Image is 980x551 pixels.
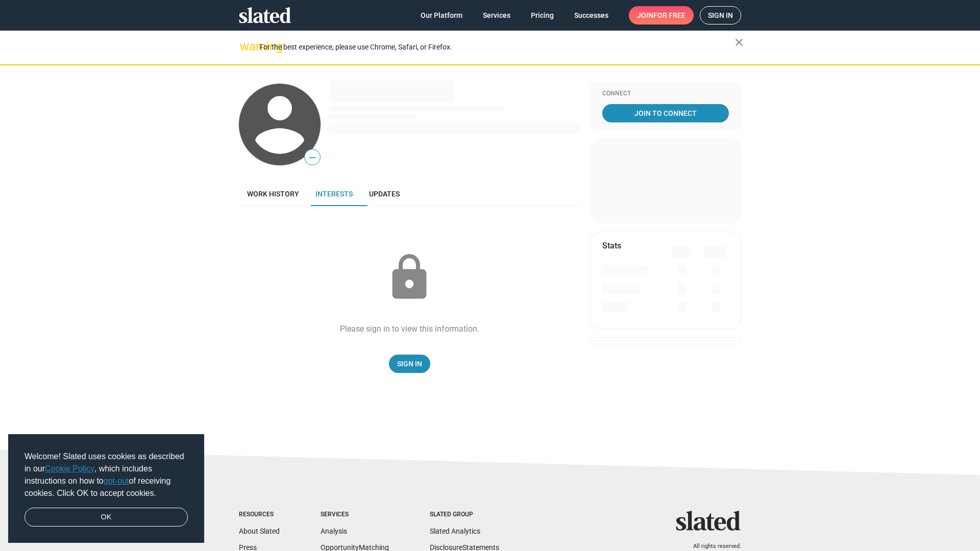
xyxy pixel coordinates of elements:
a: Sign in [700,6,741,24]
a: Our Platform [412,6,471,24]
span: Our Platform [421,6,462,24]
mat-icon: close [733,36,745,48]
span: Sign In [397,355,422,373]
mat-card-title: Stats [602,240,621,251]
a: Interests [307,182,361,206]
a: Services [475,6,519,24]
span: Join To Connect [604,104,727,122]
div: Services [321,511,389,519]
a: Joinfor free [629,6,694,24]
span: Work history [247,190,299,198]
div: Resources [239,511,280,519]
mat-icon: lock [384,252,435,303]
a: Successes [566,6,617,24]
span: Pricing [531,6,554,24]
a: Work history [239,182,307,206]
div: Please sign in to view this information. [340,323,479,334]
span: Successes [574,6,608,24]
a: Pricing [523,6,562,24]
span: Welcome! Slated uses cookies as described in our , which includes instructions on how to of recei... [24,450,188,499]
a: Sign In [389,355,430,373]
a: About Slated [239,527,280,535]
a: Slated Analytics [430,527,480,535]
span: Sign in [708,7,733,24]
span: Interests [315,190,353,198]
div: cookieconsent [8,434,204,543]
div: Connect [602,90,729,98]
a: Analysis [321,527,347,535]
span: for free [653,6,685,24]
a: dismiss cookie message [24,508,188,527]
mat-icon: warning [240,40,252,53]
div: For the best experience, please use Chrome, Safari, or Firefox. [259,40,735,54]
span: Join [637,6,685,24]
a: Cookie Policy [45,464,94,473]
a: Updates [361,182,408,206]
div: Slated Group [430,511,499,519]
span: — [305,151,320,164]
a: opt-out [104,477,129,485]
a: Join To Connect [602,104,729,122]
span: Updates [369,190,400,198]
span: Services [483,6,510,24]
